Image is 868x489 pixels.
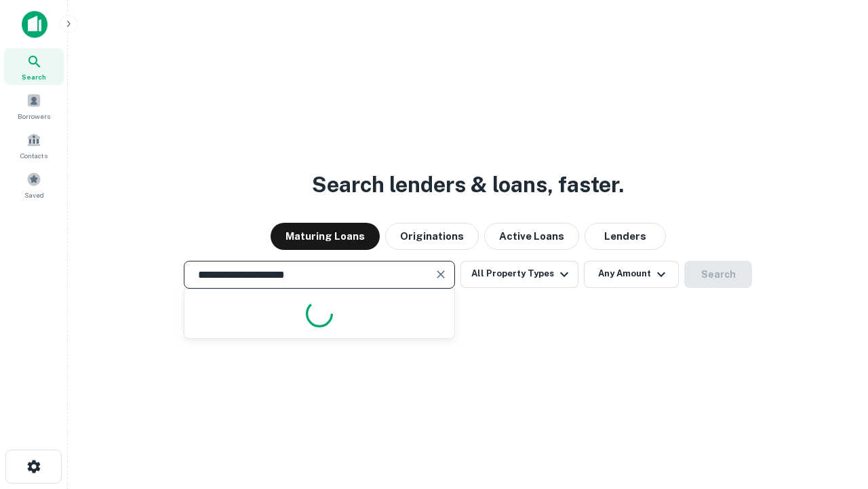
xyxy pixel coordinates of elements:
[22,71,46,82] span: Search
[460,261,578,288] button: All Property Types
[584,261,679,288] button: Any Amount
[4,166,64,203] a: Saved
[20,150,47,161] span: Contacts
[484,223,579,250] button: Active Loans
[22,11,47,38] img: capitalize-icon.png
[385,223,479,250] button: Originations
[800,380,868,446] iframe: Chat Widget
[271,223,380,250] button: Maturing Loans
[4,127,64,164] a: Contacts
[18,111,50,122] span: Borrowers
[431,265,450,284] button: Clear
[585,223,666,250] button: Lenders
[4,48,64,85] a: Search
[24,189,44,200] span: Saved
[312,168,624,201] h3: Search lenders & loans, faster.
[4,88,64,124] a: Borrowers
